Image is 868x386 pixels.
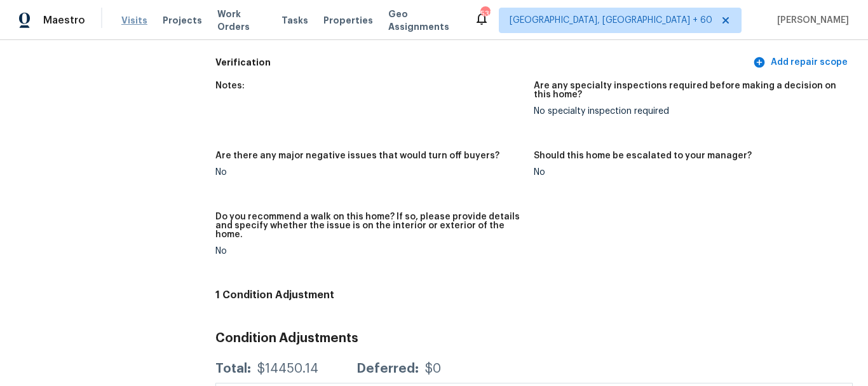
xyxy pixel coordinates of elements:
[215,332,853,345] h3: Condition Adjustments
[534,151,752,160] h5: Should this home be escalated to your manager?
[480,8,489,20] div: 531
[510,14,712,27] span: [GEOGRAPHIC_DATA], [GEOGRAPHIC_DATA] + 60
[750,51,853,74] button: Add repair scope
[215,81,245,90] h5: Notes:
[756,55,848,71] span: Add repair scope
[215,289,853,301] h4: 1 Condition Adjustment
[323,14,373,27] span: Properties
[281,16,308,25] span: Tasks
[215,247,524,256] div: No
[121,14,147,27] span: Visits
[215,151,499,160] h5: Are there any major negative issues that would turn off buyers?
[215,212,524,239] h5: Do you recommend a walk on this home? If so, please provide details and specify whether the issue...
[772,14,849,27] span: [PERSON_NAME]
[163,14,202,27] span: Projects
[534,81,843,99] h5: Are any specialty inspections required before making a decision on this home?
[425,362,441,375] div: $0
[534,168,843,177] div: No
[215,168,524,177] div: No
[217,8,266,33] span: Work Orders
[257,362,318,375] div: $14450.14
[356,362,419,375] div: Deferred:
[215,56,750,69] h5: Verification
[534,107,843,116] div: No specialty inspection required
[43,14,85,27] span: Maestro
[388,8,459,33] span: Geo Assignments
[215,362,251,375] div: Total:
